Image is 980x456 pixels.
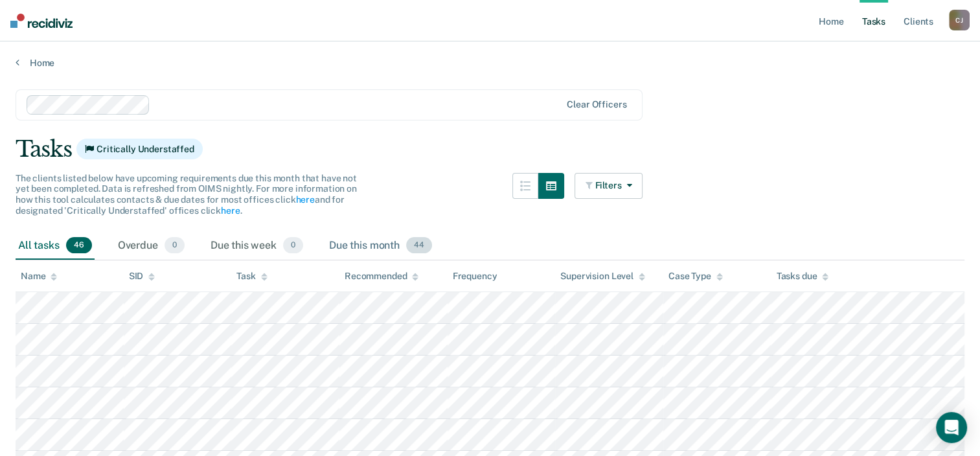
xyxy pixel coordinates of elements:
[283,237,303,254] span: 0
[949,10,970,30] button: CJ
[295,194,314,205] a: here
[16,57,964,69] a: Home
[936,412,967,443] div: Open Intercom Messenger
[453,271,497,282] div: Frequency
[16,136,964,163] div: Tasks
[10,14,73,28] img: Recidiviz
[16,173,357,216] span: The clients listed below have upcoming requirements due this month that have not yet been complet...
[406,237,432,254] span: 44
[76,139,203,159] span: Critically Understaffed
[345,271,418,282] div: Recommended
[165,237,185,254] span: 0
[129,271,155,282] div: SID
[115,232,187,260] div: Overdue0
[326,232,435,260] div: Due this month44
[575,173,643,199] button: Filters
[560,271,645,282] div: Supervision Level
[236,271,267,282] div: Task
[221,205,240,216] a: here
[208,232,306,260] div: Due this week0
[66,237,92,254] span: 46
[567,99,626,110] div: Clear officers
[16,232,95,260] div: All tasks46
[776,271,828,282] div: Tasks due
[949,10,970,30] div: C J
[21,271,57,282] div: Name
[668,271,723,282] div: Case Type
